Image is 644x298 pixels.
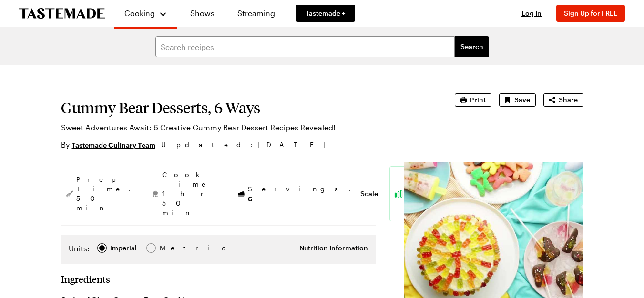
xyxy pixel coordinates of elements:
p: Sweet Adventures Await: 6 Creative Gummy Bear Dessert Recipes Revealed! [61,122,428,133]
span: Metric [160,243,181,253]
div: Metric [160,243,180,253]
button: Share [543,93,583,107]
span: Sign Up for FREE [564,9,617,17]
a: To Tastemade Home Page [19,8,105,19]
button: Sign Up for FREE [556,5,625,22]
span: Save [514,95,530,105]
span: Prep Time: 50 min [76,175,135,213]
span: Tastemade + [306,9,346,18]
input: Search recipes [155,36,455,57]
button: Print [455,93,491,107]
span: Updated : [DATE] [161,139,335,150]
span: Imperial [111,243,138,253]
p: By [61,139,155,150]
span: Servings: [248,184,356,204]
a: Tastemade + [296,5,355,22]
button: Nutrition Information [299,243,368,253]
div: Imperial [111,243,137,253]
span: Search [460,42,483,51]
h2: Ingredients [61,273,110,285]
button: Save recipe [499,93,536,107]
label: Units: [69,243,90,254]
button: Log In [512,9,551,18]
button: Cooking [124,4,167,23]
span: Cooking [124,9,155,18]
div: Imperial Metric [69,243,180,256]
h1: Gummy Bear Desserts, 6 Ways [61,99,428,116]
span: Print [470,95,486,105]
span: Share [559,95,578,105]
button: Scale [360,189,378,199]
span: Log In [521,9,542,17]
span: 6 [248,194,252,203]
button: filters [455,36,489,57]
span: Cook Time: 1 hr 50 min [162,170,221,218]
a: Tastemade Culinary Team [72,139,155,150]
